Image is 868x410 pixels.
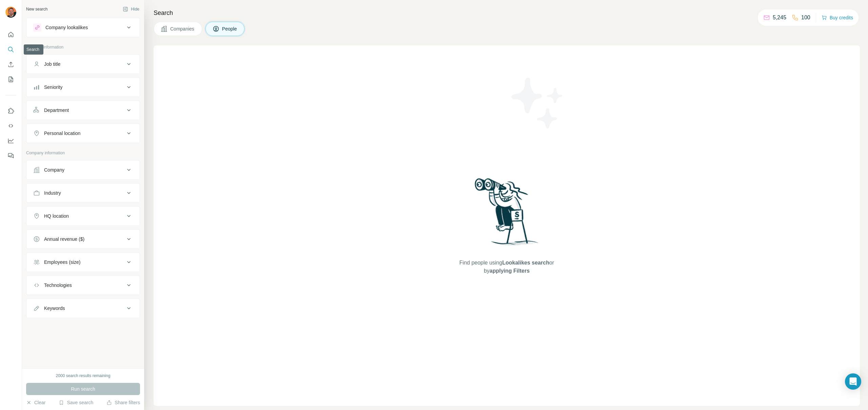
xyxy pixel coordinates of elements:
[472,176,542,252] img: Surfe Illustration - Woman searching with binoculars
[26,44,140,50] p: Personal information
[26,56,140,72] button: Job title
[154,8,860,18] h4: Search
[845,373,861,390] div: Open Intercom Messenger
[5,7,16,18] img: Avatar
[44,282,72,289] div: Technologies
[507,73,568,134] img: Surfe Illustration - Stars
[490,268,530,274] span: applying Filters
[26,300,140,316] button: Keywords
[26,150,140,156] p: Company information
[5,43,16,56] button: Search
[26,102,140,118] button: Department
[502,260,549,266] span: Lookalikes search
[5,73,16,85] button: My lists
[26,399,45,406] button: Clear
[44,259,80,266] div: Employees (size)
[106,399,140,406] button: Share filters
[26,79,140,95] button: Seniority
[44,213,69,219] div: HQ location
[5,135,16,147] button: Dashboard
[45,24,88,31] div: Company lookalikes
[452,259,561,275] span: Find people using or by
[170,25,195,32] span: Companies
[44,236,84,242] div: Annual revenue ($)
[26,162,140,178] button: Company
[44,107,69,114] div: Department
[26,185,140,201] button: Industry
[44,190,61,196] div: Industry
[26,208,140,224] button: HQ location
[44,305,65,312] div: Keywords
[5,105,16,117] button: Use Surfe on LinkedIn
[26,277,140,293] button: Technologies
[5,28,16,41] button: Quick start
[44,84,62,91] div: Seniority
[26,231,140,247] button: Annual revenue ($)
[5,120,16,132] button: Use Surfe API
[44,130,80,137] div: Personal location
[773,14,786,22] p: 5,245
[822,13,853,22] button: Buy credits
[26,6,47,12] div: New search
[26,254,140,270] button: Employees (size)
[222,25,238,32] span: People
[801,14,810,22] p: 100
[56,373,111,379] div: 2000 search results remaining
[44,167,64,173] div: Company
[5,150,16,162] button: Feedback
[118,4,144,14] button: Hide
[44,61,60,67] div: Job title
[59,399,93,406] button: Save search
[26,125,140,141] button: Personal location
[5,58,16,71] button: Enrich CSV
[26,19,140,36] button: Company lookalikes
